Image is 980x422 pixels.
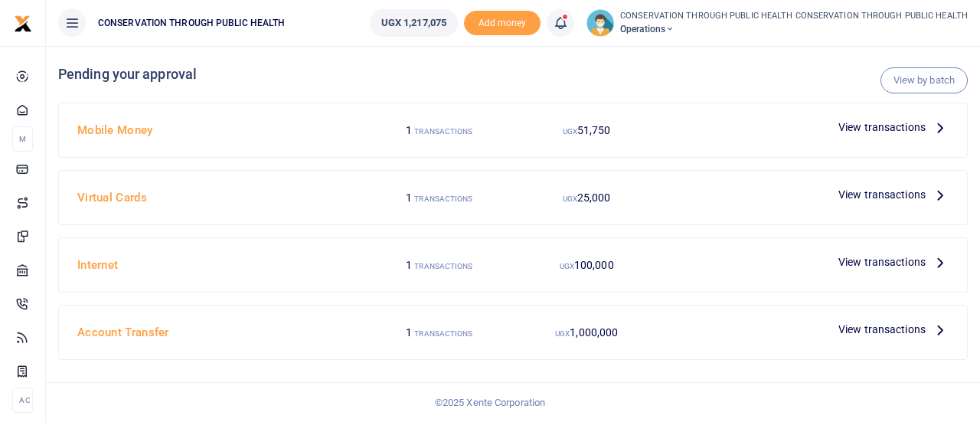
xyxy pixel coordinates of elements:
[620,10,968,23] small: CONSERVATION THROUGH PUBLIC HEALTH CONSERVATION THROUGH PUBLIC HEALTH
[12,126,33,152] li: M
[880,67,968,93] a: View by batch
[838,186,926,203] span: View transactions
[560,262,574,270] small: UGX
[414,262,472,270] small: TRANSACTIONS
[77,324,360,341] h4: Account Transfer
[370,9,458,37] a: UGX 1,217,075
[406,259,412,271] span: 1
[838,321,926,338] span: View transactions
[464,16,541,28] a: Add money
[464,11,541,36] span: Add money
[92,16,291,30] span: CONSERVATION THROUGH PUBLIC HEALTH
[14,17,32,28] a: logo-small logo-large logo-large
[586,9,968,37] a: profile-user CONSERVATION THROUGH PUBLIC HEALTH CONSERVATION THROUGH PUBLIC HEALTH Operations
[620,22,968,36] span: Operations
[77,189,360,206] h4: Virtual Cards
[563,195,577,203] small: UGX
[414,195,472,203] small: TRANSACTIONS
[406,191,412,204] span: 1
[406,326,412,339] span: 1
[381,15,446,31] span: UGX 1,217,075
[77,257,360,273] h4: Internet
[58,66,968,83] h4: Pending your approval
[586,9,614,37] img: profile-user
[364,9,464,37] li: Wallet ballance
[563,127,577,136] small: UGX
[14,15,32,33] img: logo-small
[414,329,472,338] small: TRANSACTIONS
[577,191,611,204] span: 25,000
[77,122,360,139] h4: Mobile Money
[464,11,541,36] li: Toup your wallet
[574,259,614,271] span: 100,000
[414,127,472,136] small: TRANSACTIONS
[406,124,412,136] span: 1
[555,329,570,338] small: UGX
[577,124,611,136] span: 51,750
[12,388,33,413] li: Ac
[838,119,926,136] span: View transactions
[570,326,618,339] span: 1,000,000
[838,254,926,270] span: View transactions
